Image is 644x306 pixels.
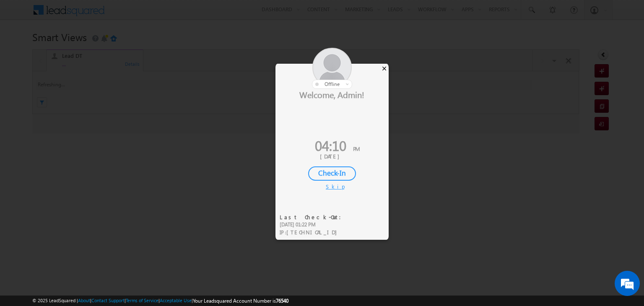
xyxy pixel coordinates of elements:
div: IP : [280,228,346,236]
div: [DATE] [282,153,382,160]
span: 76540 [276,298,288,304]
a: Acceptable Use [160,298,192,303]
div: Check-In [308,166,356,181]
div: Skip [326,183,338,190]
a: Terms of Service [126,298,158,303]
span: [TECHNICAL_ID] [286,228,341,236]
a: Contact Support [91,298,125,303]
div: [DATE] 01:22 PM [280,221,346,228]
a: About [78,298,90,303]
div: Welcome, Admin! [275,89,389,100]
span: PM [353,145,360,152]
span: © 2025 LeadSquared | | | | | [32,297,288,305]
span: Your Leadsquared Account Number is [193,298,288,304]
span: 04:10 [315,136,346,155]
div: × [380,64,389,73]
div: Last Check-Out: [280,213,346,221]
span: offline [325,81,340,87]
